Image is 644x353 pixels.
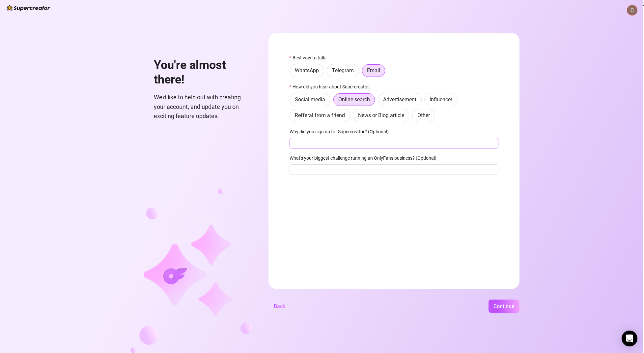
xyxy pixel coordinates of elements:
label: Why did you sign up for Supercreator? (Optional) [290,128,393,135]
img: ACg8ocJPL55SpsRy0Lkz3d-YMzI5XE1JlwmQ1I4tVyppXR5wPJZKhw=s96-c [627,5,637,15]
label: What's your biggest challenge running an OnlyFans business? (Optional) [290,154,441,162]
button: Back [268,300,291,313]
span: Refferal from a friend [295,112,345,118]
span: Other [417,112,430,118]
label: Best way to talk: [290,54,330,61]
span: WhatsApp [295,67,319,74]
h1: You're almost there! [154,58,253,87]
span: Telegram [332,67,354,74]
span: Back [274,303,285,309]
div: Open Intercom Messenger [622,331,637,346]
span: Email [367,67,380,74]
span: Continue [493,303,515,309]
span: We'd like to help out with creating your account, and update you on exciting feature updates. [154,93,253,121]
span: Social media [295,96,325,103]
label: How did you hear about Supercreator: [290,83,374,90]
input: What's your biggest challenge running an OnlyFans business? (Optional) [290,164,498,175]
span: Advertisement [383,96,416,103]
input: Why did you sign up for Supercreator? (Optional) [290,138,498,148]
span: News or Blog article [358,112,404,118]
span: Influencer [430,96,452,103]
button: Continue [489,300,519,313]
img: logo [7,5,50,11]
span: Online search [338,96,370,103]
